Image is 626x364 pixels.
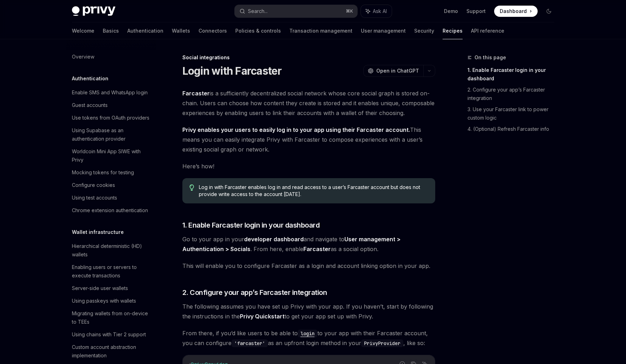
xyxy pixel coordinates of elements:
div: Using Supabase as an authentication provider [72,126,152,143]
div: Use tokens from OAuth providers [72,114,149,122]
h5: Wallet infrastructure [72,228,124,236]
div: Enabling users or servers to execute transactions [72,263,152,280]
button: Ask AI [361,5,392,18]
span: Ask AI [373,8,387,15]
span: 1. Enable Farcaster login in your dashboard [182,220,320,230]
span: Dashboard [500,8,527,15]
button: Toggle dark mode [543,6,554,17]
div: Hierarchical deterministic (HD) wallets [72,242,152,259]
div: Migrating wallets from on-device to TEEs [72,309,152,326]
div: Enable SMS and WhatsApp login [72,88,148,97]
div: Custom account abstraction implementation [72,343,152,360]
a: Security [414,22,434,39]
a: Recipes [443,22,463,39]
span: On this page [474,53,506,62]
a: Worldcoin Mini App SIWE with Privy [66,145,156,166]
a: Policies & controls [235,22,281,39]
button: Search...⌘K [235,5,357,18]
a: API reference [471,22,504,39]
div: Using test accounts [72,194,117,202]
a: Basics [103,22,119,39]
a: Wallets [172,22,190,39]
a: 1. Enable Farcaster login in your dashboard [467,65,560,84]
span: From there, if you’d like users to be able to to your app with their Farcaster account, you can c... [182,328,435,348]
strong: Privy Quickstart [240,313,284,320]
a: Migrating wallets from on-device to TEEs [66,307,156,328]
div: Search... [248,7,268,15]
a: Mocking tokens for testing [66,166,156,179]
a: 3. Use your Farcaster link to power custom logic [467,104,560,123]
span: is a sufficiently decentralized social network whose core social graph is stored on-chain. Users ... [182,88,435,118]
a: Use tokens from OAuth providers [66,112,156,124]
a: Connectors [198,22,227,39]
div: Mocking tokens for testing [72,168,134,177]
a: User management [361,22,406,39]
div: Guest accounts [72,101,108,109]
a: Chrome extension authentication [66,204,156,217]
a: Enabling users or servers to execute transactions [66,261,156,282]
a: developer dashboard [244,236,304,243]
span: Log in with Farcaster enables log in and read access to a user’s Farcaster account but does not p... [199,184,428,198]
h1: Login with Farcaster [182,65,282,77]
a: 2. Configure your app’s Farcaster integration [467,84,560,104]
code: PrivyProvider [361,339,403,347]
a: Demo [444,8,458,15]
a: Overview [66,50,156,63]
strong: Privy enables your users to easily log in to your app using their Farcaster account. [182,126,410,133]
a: 4. (Optional) Refresh Farcaster info [467,123,560,135]
div: Social integrations [182,54,435,61]
div: Chrome extension authentication [72,206,148,215]
a: Dashboard [494,6,538,17]
svg: Tip [189,184,194,191]
a: login [298,330,317,337]
a: Privy Quickstart [240,313,284,320]
a: Using Supabase as an authentication provider [66,124,156,145]
a: Using test accounts [66,191,156,204]
a: Authentication [127,22,163,39]
img: dark logo [72,6,115,16]
a: Support [466,8,486,15]
span: The following assumes you have set up Privy with your app. If you haven’t, start by following the... [182,302,435,321]
span: Here’s how! [182,161,435,171]
a: Custom account abstraction implementation [66,341,156,362]
code: login [298,330,317,337]
span: Go to your app in your and navigate to . From here, enable as a social option. [182,234,435,254]
a: Welcome [72,22,94,39]
h5: Authentication [72,74,108,83]
a: Guest accounts [66,99,156,112]
a: Configure cookies [66,179,156,191]
a: Enable SMS and WhatsApp login [66,86,156,99]
span: Open in ChatGPT [376,67,419,74]
a: Hierarchical deterministic (HD) wallets [66,240,156,261]
div: Using passkeys with wallets [72,297,136,305]
div: Worldcoin Mini App SIWE with Privy [72,147,152,164]
code: 'farcaster' [231,339,268,347]
span: This means you can easily integrate Privy with Farcaster to compose experiences with a user’s exi... [182,125,435,154]
a: Transaction management [289,22,352,39]
a: Farcaster [182,90,210,97]
div: Overview [72,53,94,61]
div: Configure cookies [72,181,115,189]
a: Server-side user wallets [66,282,156,295]
a: Using chains with Tier 2 support [66,328,156,341]
span: ⌘ K [346,8,353,14]
div: Server-side user wallets [72,284,128,292]
button: Open in ChatGPT [363,65,423,77]
strong: Farcaster [303,245,331,252]
div: Using chains with Tier 2 support [72,330,146,339]
span: This will enable you to configure Farcaster as a login and account linking option in your app. [182,261,435,271]
span: 2. Configure your app’s Farcaster integration [182,288,327,297]
a: Using passkeys with wallets [66,295,156,307]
